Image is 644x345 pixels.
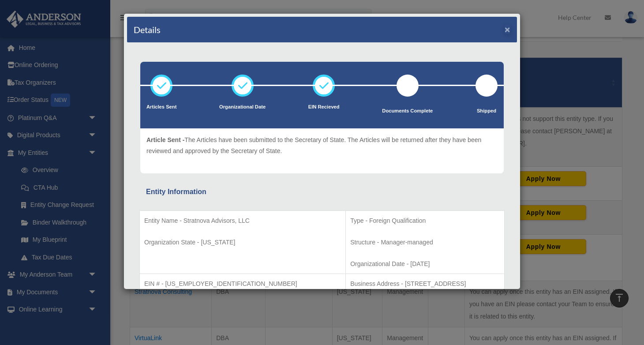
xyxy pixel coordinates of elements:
[146,103,176,112] p: Articles Sent
[144,278,341,289] p: EIN # - [US_EMPLOYER_IDENTIFICATION_NUMBER]
[144,215,341,226] p: Entity Name - Stratnova Advisors, LLC
[219,103,266,112] p: Organizational Date
[350,237,500,248] p: Structure - Manager-managed
[505,25,510,34] button: ×
[350,259,500,270] p: Organizational Date - [DATE]
[146,135,498,156] p: The Articles have been submitted to the Secretary of State. The Articles will be returned after t...
[350,278,500,289] p: Business Address - [STREET_ADDRESS]
[350,215,500,226] p: Type - Foreign Qualification
[144,237,341,248] p: Organization State - [US_STATE]
[134,23,161,36] h4: Details
[476,107,498,116] p: Shipped
[382,107,433,116] p: Documents Complete
[308,103,340,112] p: EIN Recieved
[146,186,498,198] div: Entity Information
[146,136,184,143] span: Article Sent -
